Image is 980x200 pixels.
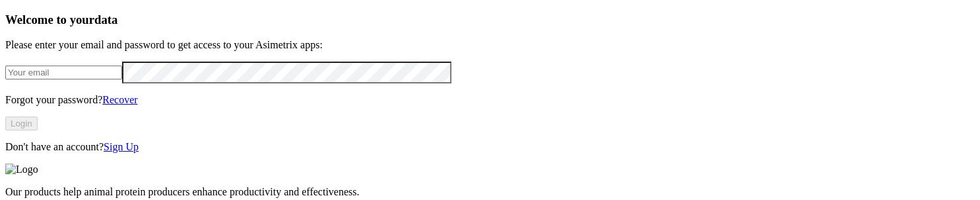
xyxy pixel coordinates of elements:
[5,94,975,106] p: Forgot your password?
[5,164,38,175] img: Logo
[5,117,38,130] button: Login
[5,66,122,79] input: Your email
[5,141,975,153] p: Don't have an account?
[5,13,975,27] h3: Welcome to your
[94,13,117,26] span: data
[5,39,975,51] p: Please enter your email and password to get access to your Asimetrix apps:
[5,186,975,198] p: Our products help animal protein producers enhance productivity and effectiveness.
[104,141,139,152] a: Sign Up
[102,94,137,105] a: Recover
